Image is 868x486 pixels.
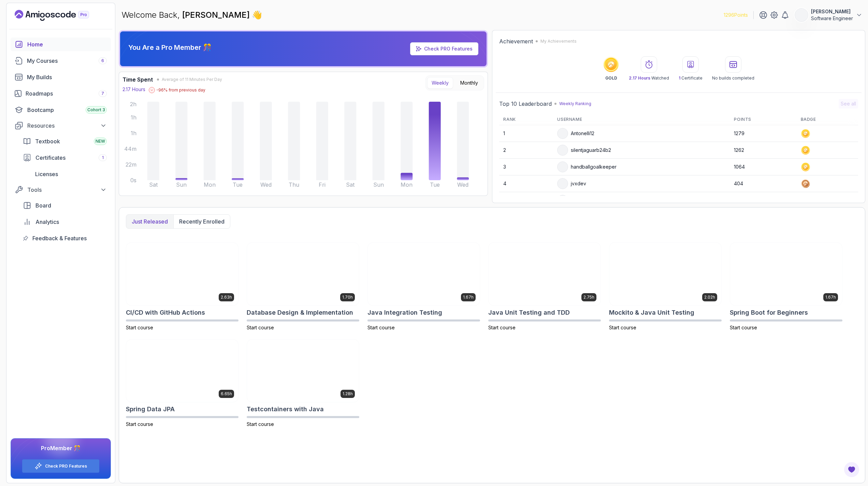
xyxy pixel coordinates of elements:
[173,215,230,228] button: Recently enrolled
[373,181,384,188] tspan: Sun
[126,340,238,402] img: Spring Data JPA card
[27,73,107,81] div: My Builds
[795,8,863,22] button: user profile image[PERSON_NAME]Software Engineer
[35,201,51,210] span: Board
[704,295,715,300] p: 2.02h
[35,170,58,178] span: Licenses
[19,167,111,181] a: licenses
[32,234,87,242] span: Feedback & Features
[609,308,694,317] h2: Mockito & Java Unit Testing
[251,8,264,22] span: 👋
[457,181,468,188] tspan: Wed
[35,218,59,226] span: Analytics
[27,186,107,194] div: Tools
[11,119,111,132] button: Resources
[499,37,533,45] h2: Achievement
[730,175,796,192] td: 404
[558,195,568,205] img: default monster avatar
[629,75,650,81] span: 2.17 Hours
[712,75,754,81] p: No builds completed
[540,39,577,44] p: My Achievements
[11,87,111,100] a: roadmaps
[797,114,858,125] th: Badge
[488,242,601,331] a: Java Unit Testing and TDD card2.75hJava Unit Testing and TDDStart course
[558,162,568,172] img: default monster avatar
[221,391,232,397] p: 6.65h
[367,325,395,330] span: Start course
[126,404,175,414] h2: Spring Data JPA
[730,192,796,209] td: 378
[179,217,225,226] p: Recently enrolled
[730,242,842,331] a: Spring Boot for Beginners card1.67hSpring Boot for BeginnersStart course
[368,243,480,305] img: Java Integration Testing card
[730,142,796,159] td: 1262
[26,89,107,98] div: Roadmaps
[27,40,107,48] div: Home
[126,242,238,331] a: CI/CD with GitHub Actions card2.63hCI/CD with GitHub ActionsStart course
[23,171,31,177] img: jetbrains icon
[132,217,168,226] p: Just released
[19,215,111,229] a: analytics
[130,177,136,184] tspan: 0s
[730,125,796,142] td: 1279
[557,178,586,189] div: jvxdev
[122,86,145,93] p: 2.17 Hours
[126,215,173,228] button: Just released
[463,295,474,300] p: 1.67h
[15,10,105,21] a: Landing page
[583,295,594,300] p: 2.75h
[346,181,355,188] tspan: Sat
[730,114,796,125] th: Points
[679,75,703,81] p: Certificate
[730,308,808,317] h2: Spring Boot for Beginners
[839,99,858,109] button: See all
[124,145,136,152] tspan: 44m
[22,459,100,473] button: Check PRO Features
[825,295,836,300] p: 1.67h
[19,151,111,165] a: certificates
[176,181,187,188] tspan: Sun
[126,421,153,427] span: Start course
[35,154,66,162] span: Certificates
[843,461,860,478] button: Open Feedback Button
[553,114,730,125] th: Username
[499,100,552,108] h2: Top 10 Leaderboard
[557,195,596,206] div: kzanxavier
[795,9,808,22] img: user profile image
[247,242,359,331] a: Database Design & Implementation card1.70hDatabase Design & ImplementationStart course
[410,42,478,55] a: Check PRO Features
[609,243,721,305] img: Mockito & Java Unit Testing card
[87,107,105,113] span: Cohort 3
[27,121,107,130] div: Resources
[456,77,482,89] button: Monthly
[149,181,158,188] tspan: Sat
[128,43,212,52] p: You Are a Pro Member 🎊
[126,161,136,168] tspan: 22m
[367,242,480,331] a: Java Integration Testing card1.67hJava Integration TestingStart course
[130,101,136,108] tspan: 2h
[260,181,272,188] tspan: Wed
[102,155,104,160] span: 1
[247,308,353,317] h2: Database Design & Implementation
[424,46,473,52] a: Check PRO Features
[557,128,594,139] div: Antonelli12
[19,134,111,148] a: textbook
[367,308,442,317] h2: Java Integration Testing
[233,181,243,188] tspan: Tue
[488,325,516,330] span: Start course
[11,54,111,68] a: courses
[247,340,359,402] img: Testcontainers with Java card
[319,181,325,188] tspan: Fri
[204,181,216,188] tspan: Mon
[11,38,111,51] a: home
[558,145,568,155] img: default monster avatar
[182,10,252,20] span: [PERSON_NAME]
[724,12,748,18] p: 1296 Points
[126,325,153,330] span: Start course
[122,75,153,84] h3: Time Spent
[247,339,359,428] a: Testcontainers with Java card1.28hTestcontainers with JavaStart course
[499,125,553,142] td: 1
[247,325,274,330] span: Start course
[27,57,107,65] div: My Courses
[96,139,105,144] span: NEW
